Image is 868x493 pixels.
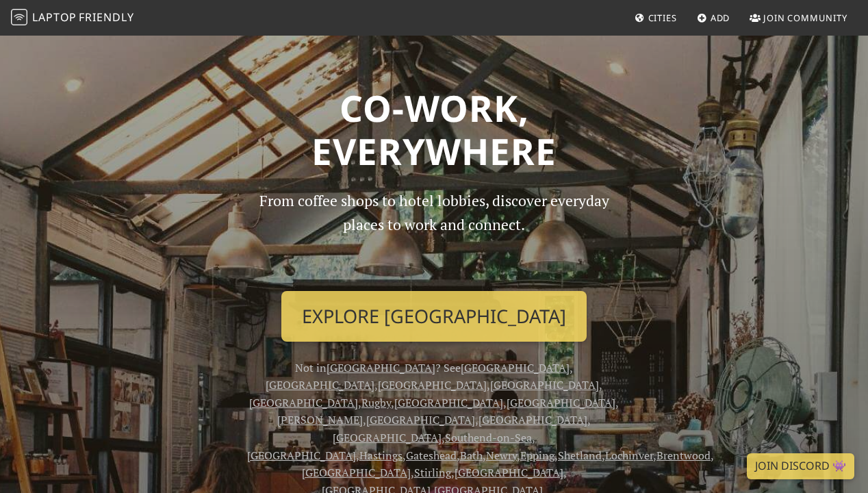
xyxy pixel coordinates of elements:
h1: Co-work, Everywhere [52,86,816,173]
a: Epping [520,448,554,463]
a: [GEOGRAPHIC_DATA] [249,395,358,410]
a: Hastings [359,448,403,463]
span: Cities [648,12,677,24]
span: Friendly [79,10,133,25]
a: [GEOGRAPHIC_DATA] [490,377,599,392]
a: Gateshead [406,448,457,463]
a: Join Discord 👾 [747,453,854,479]
a: [GEOGRAPHIC_DATA] [327,360,435,375]
a: [GEOGRAPHIC_DATA] [247,448,356,463]
a: Join Community [744,5,853,30]
a: [GEOGRAPHIC_DATA] [507,395,615,410]
a: Southend-on-Sea [445,430,532,445]
a: Brentwood [656,448,711,463]
a: Cities [629,5,682,30]
span: Laptop [32,10,77,25]
span: Add [711,12,730,24]
a: [GEOGRAPHIC_DATA] [302,465,411,480]
a: Newry [486,448,517,463]
a: [PERSON_NAME] [277,412,363,427]
a: Rugby [361,395,391,410]
a: [GEOGRAPHIC_DATA] [478,412,587,427]
a: [GEOGRAPHIC_DATA] [266,377,374,392]
img: LaptopFriendly [11,9,27,25]
a: Explore [GEOGRAPHIC_DATA] [281,291,587,342]
a: [GEOGRAPHIC_DATA] [455,465,563,480]
a: Add [691,5,736,30]
span: Join Community [763,12,847,24]
a: Lochinver [605,448,653,463]
a: Stirling [414,465,451,480]
a: LaptopFriendly LaptopFriendly [11,6,134,30]
p: From coffee shops to hotel lobbies, discover everyday places to work and connect. [247,189,621,280]
a: [GEOGRAPHIC_DATA] [378,377,487,392]
a: [GEOGRAPHIC_DATA] [461,360,570,375]
a: [GEOGRAPHIC_DATA] [394,395,503,410]
a: [GEOGRAPHIC_DATA] [333,430,442,445]
a: Bath [460,448,483,463]
a: Shetland [558,448,602,463]
a: [GEOGRAPHIC_DATA] [366,412,475,427]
